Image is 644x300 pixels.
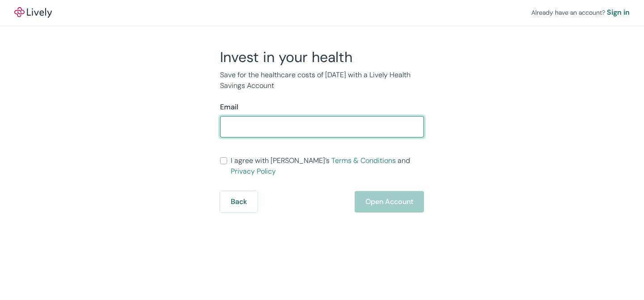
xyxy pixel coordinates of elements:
[14,7,52,18] a: LivelyLively
[14,7,52,18] img: Lively
[331,156,396,165] a: Terms & Conditions
[231,167,276,176] a: Privacy Policy
[220,48,424,66] h2: Invest in your health
[220,191,258,212] button: Back
[231,155,424,177] span: I agree with [PERSON_NAME]’s and
[220,102,238,112] label: Email
[607,7,630,18] a: Sign in
[220,70,424,91] p: Save for the healthcare costs of [DATE] with a Lively Health Savings Account
[531,7,630,18] div: Already have an account?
